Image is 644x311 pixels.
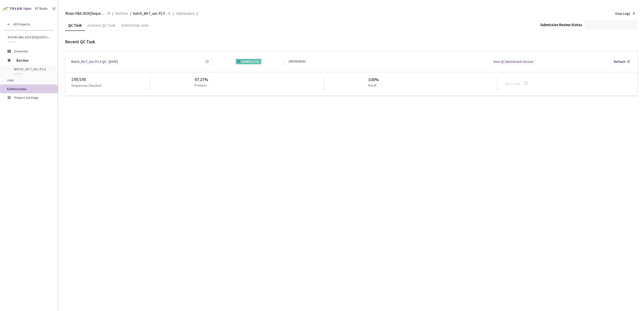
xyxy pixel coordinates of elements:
p: Sequences Checked [71,83,101,88]
div: COMPLETED [236,59,261,64]
span: Batches [115,11,128,16]
div: Custom QC Task [85,23,118,31]
span: Overview [14,49,28,53]
a: Open Task [505,82,520,86]
span: Submissions [176,11,195,16]
div: Submission Review Status [540,22,582,28]
span: Project Settings [14,95,39,100]
span: Jobs [7,78,14,82]
div: GT Studio [35,6,48,11]
div: Submitted Jobs [118,23,151,31]
span: Submissions [7,87,26,91]
span: batch_84-7_sec-P1.5 [14,67,50,71]
a: Batch_84-7_sec-P1.5 QC - [DATE] [71,59,118,64]
div: 100% [368,76,379,83]
a: Batches [114,11,129,16]
div: Refresh [614,59,625,64]
span: View Logs [615,11,630,16]
span: Batches [16,56,50,65]
span: batch_84-7_sec-P1.5 [133,11,165,16]
div: 198 / 198 [71,76,149,83]
div: Recent QC Task [65,38,638,45]
li: / [112,11,113,16]
p: Precision [195,83,207,88]
li: / [173,11,174,16]
span: Rivian HBA 2024 [Sequential] [65,11,104,16]
a: Submissions [175,11,196,16]
span: Rivian HBA 2024 [Sequential] [8,35,51,39]
div: QC Task [65,23,85,31]
div: 1 REVIEWERS [288,59,306,64]
li: / [197,11,198,16]
li: / [130,11,131,16]
span: All Projects [13,22,30,26]
div: 97.27% [195,76,209,83]
p: Recall [368,83,377,88]
div: View QC Benchmark Version [493,59,533,64]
